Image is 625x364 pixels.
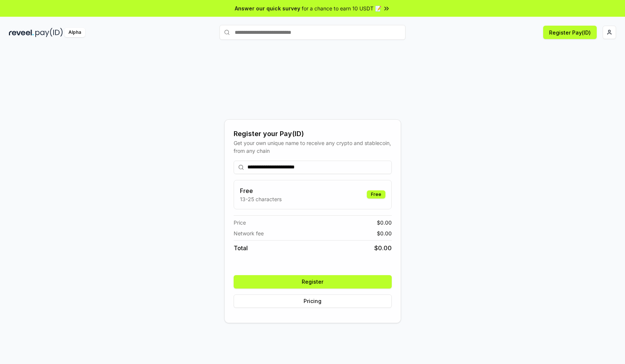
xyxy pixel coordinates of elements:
div: Free [367,190,385,199]
div: Register your Pay(ID) [234,129,392,139]
span: $ 0.00 [377,229,392,237]
button: Register [234,275,392,289]
span: Answer our quick survey [235,4,300,12]
img: pay_id [35,28,63,37]
span: for a chance to earn 10 USDT 📝 [302,4,381,12]
span: Price [234,219,246,226]
button: Pricing [234,294,392,308]
div: Get your own unique name to receive any crypto and stablecoin, from any chain [234,139,392,155]
img: reveel_dark [9,28,34,37]
span: $ 0.00 [374,244,392,252]
h3: Free [240,186,282,195]
span: Network fee [234,229,264,237]
div: Alpha [64,28,85,37]
p: 13-25 characters [240,195,282,203]
span: Total [234,244,248,252]
button: Register Pay(ID) [543,26,597,39]
span: $ 0.00 [377,219,392,226]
